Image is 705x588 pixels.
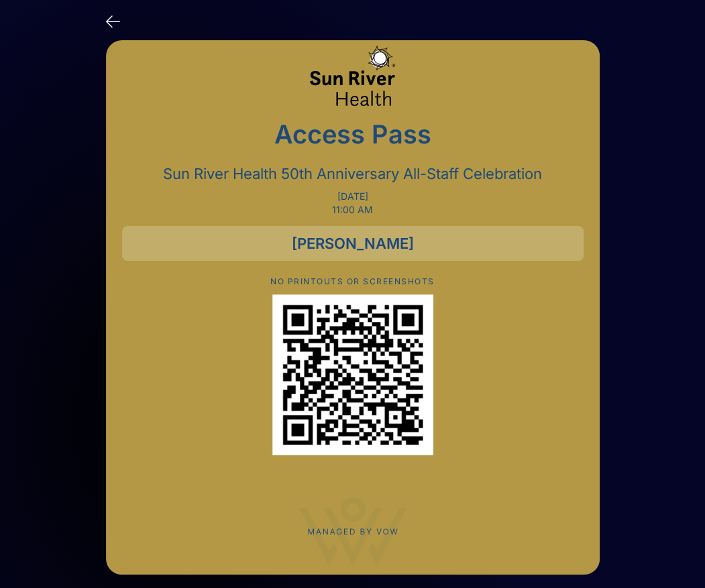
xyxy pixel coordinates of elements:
[122,115,584,154] p: Access Pass
[122,277,584,286] p: NO PRINTOUTS OR SCREENSHOTS
[122,226,584,261] div: [PERSON_NAME]
[122,191,584,202] p: [DATE]
[272,294,433,455] div: QR Code
[122,204,584,215] p: 11:00 AM
[122,164,584,183] p: Sun River Health 50th Anniversary All-Staff Celebration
